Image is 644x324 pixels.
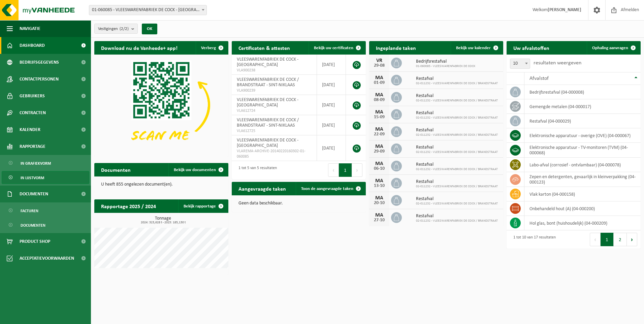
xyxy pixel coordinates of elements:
span: 02-011232 - VLEESWARENFABRIEK DE COCK / BRANDSTRAAT [416,99,498,103]
span: Acceptatievoorwaarden [20,250,74,267]
h2: Uw afvalstoffen [507,41,556,54]
span: Restafval [416,214,498,219]
span: 2024: 323,628 t - 2025: 185,130 t [98,221,228,224]
button: Vestigingen(2/2) [94,24,138,34]
div: MA [373,195,386,201]
td: labo-afval (corrosief - ontvlambaar) (04-000078) [524,158,641,172]
div: 29-09 [373,149,386,154]
div: MA [373,127,386,132]
a: Documenten [2,219,89,231]
span: Navigatie [20,20,40,37]
td: zepen en detergenten, gevaarlijk in kleinverpakking (04-000123) [524,172,641,187]
button: Verberg [196,41,228,55]
div: 15-09 [373,115,386,120]
span: Restafval [416,128,498,133]
h2: Documenten [94,163,137,176]
td: elektronische apparatuur - TV-monitoren (TVM) (04-000068) [524,143,641,158]
span: 02-011232 - VLEESWARENFABRIEK DE COCK / BRANDSTRAAT [416,219,498,223]
span: 02-011232 - VLEESWARENFABRIEK DE COCK / BRANDSTRAAT [416,167,498,171]
td: restafval (04-000029) [524,114,641,128]
div: 22-09 [373,132,386,137]
button: 1 [339,163,352,177]
span: In grafiekvorm [21,157,51,170]
span: Bedrijfsgegevens [20,54,59,71]
h2: Certificaten & attesten [232,41,297,54]
button: Previous [590,233,601,246]
div: 1 tot 5 van 5 resultaten [235,163,277,177]
td: elektronische apparatuur - overige (OVE) (04-000067) [524,128,641,143]
a: Bekijk rapportage [178,199,228,213]
span: VLA612724 [237,108,312,114]
span: 02-011232 - VLEESWARENFABRIEK DE COCK / BRANDSTRAAT [416,185,498,189]
span: Gebruikers [20,88,45,104]
span: 01-060085 - VLEESWARENFABRIEK DE COCK - SINT-NIKLAAS [89,5,206,15]
h2: Rapportage 2025 / 2024 [94,199,163,213]
span: Verberg [201,46,216,50]
div: 01-09 [373,80,386,85]
span: VLA900238 [237,68,312,73]
p: Geen data beschikbaar. [238,201,359,206]
h2: Aangevraagde taken [232,182,293,195]
td: [DATE] [317,115,346,135]
div: VR [373,58,386,63]
span: Restafval [416,179,498,185]
span: Product Shop [20,233,50,250]
h2: Ingeplande taken [369,41,423,54]
span: Documenten [20,186,48,202]
span: Contactpersonen [20,71,59,88]
strong: [PERSON_NAME] [548,7,581,12]
span: VLA612725 [237,128,312,134]
span: 02-011232 - VLEESWARENFABRIEK DE COCK / BRANDSTRAAT [416,133,498,137]
span: 10 [510,59,530,69]
span: Ophaling aanvragen [592,46,628,50]
span: VLEESWARENFABRIEK DE COCK - [GEOGRAPHIC_DATA] [237,57,298,67]
span: 02-011232 - VLEESWARENFABRIEK DE COCK / BRANDSTRAAT [416,82,498,86]
span: 01-060085 - VLEESWARENFABRIEK DE COCK - SINT-NIKLAAS [89,5,207,15]
span: 02-011232 - VLEESWARENFABRIEK DE COCK / BRANDSTRAAT [416,116,498,120]
p: U heeft 855 ongelezen document(en). [101,182,222,187]
a: Ophaling aanvragen [587,41,640,55]
span: VLEESWARENFABRIEK DE COCK - [GEOGRAPHIC_DATA] [237,97,298,108]
div: 08-09 [373,98,386,102]
h2: Download nu de Vanheede+ app! [94,41,184,54]
div: 27-10 [373,218,386,223]
span: 01-060085 - VLEESWARENFABRIEK DE COCK [416,64,475,68]
a: Facturen [2,204,89,217]
div: 29-08 [373,63,386,68]
span: Vestigingen [98,24,129,34]
span: Restafval [416,93,498,99]
a: In grafiekvorm [2,157,89,169]
div: MA [373,178,386,184]
label: resultaten weergeven [534,60,581,66]
span: Facturen [21,204,38,217]
span: Toon de aangevraagde taken [301,187,353,191]
img: Download de VHEPlus App [94,55,228,155]
td: [DATE] [317,75,346,95]
span: Restafval [416,196,498,202]
a: Bekijk uw certificaten [309,41,365,55]
span: Afvalstof [529,76,549,81]
button: Previous [328,163,339,177]
span: Dashboard [20,37,45,54]
button: 1 [601,233,614,246]
button: 2 [614,233,627,246]
button: Next [627,233,637,246]
span: Kalender [20,121,40,138]
div: MA [373,109,386,115]
span: VLA900239 [237,88,312,93]
div: 13-10 [373,184,386,188]
span: 02-011232 - VLEESWARENFABRIEK DE COCK / BRANDSTRAAT [416,150,498,154]
span: Restafval [416,145,498,150]
div: 1 tot 10 van 17 resultaten [510,232,556,247]
div: MA [373,144,386,149]
td: vlak karton (04-000158) [524,187,641,201]
span: In lijstvorm [21,171,44,184]
div: MA [373,161,386,166]
a: In lijstvorm [2,171,89,184]
count: (2/2) [120,27,129,31]
div: MA [373,213,386,218]
span: Restafval [416,110,498,116]
a: Bekijk uw kalender [451,41,503,55]
a: Bekijk uw documenten [168,163,228,176]
span: Bekijk uw certificaten [314,46,353,50]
